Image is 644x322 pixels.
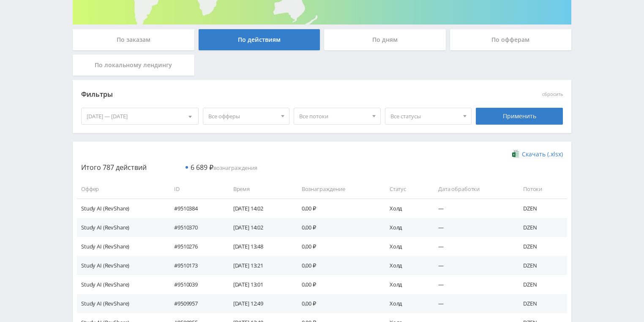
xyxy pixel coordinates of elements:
td: 0,00 ₽ [293,256,381,275]
span: Все офферы [208,108,277,124]
td: Study AI (RevShare) [77,199,166,218]
td: #9509957 [166,294,225,313]
div: По офферам [450,29,572,50]
td: DZEN [515,218,567,237]
button: сбросить [542,92,563,97]
td: #9510173 [166,256,225,275]
span: 6 689 ₽ [191,163,213,172]
td: — [430,218,515,237]
td: Study AI (RevShare) [77,294,166,313]
td: 0,00 ₽ [293,294,381,313]
td: [DATE] 13:48 [225,237,293,256]
td: Холд [381,275,430,294]
td: DZEN [515,199,567,218]
td: 0,00 ₽ [293,218,381,237]
td: DZEN [515,256,567,275]
div: По локальному лендингу [73,55,194,76]
td: — [430,294,515,313]
td: Холд [381,237,430,256]
td: — [430,237,515,256]
td: Холд [381,199,430,218]
span: Скачать (.xlsx) [522,151,563,158]
td: #9510276 [166,237,225,256]
td: [DATE] 12:49 [225,294,293,313]
div: Фильтры [81,88,442,101]
td: DZEN [515,294,567,313]
td: DZEN [515,237,567,256]
td: Статус [381,180,430,199]
td: Холд [381,256,430,275]
td: Холд [381,218,430,237]
div: Применить [476,108,563,125]
td: [DATE] 13:21 [225,256,293,275]
div: [DATE] — [DATE] [82,108,198,124]
td: Study AI (RevShare) [77,218,166,237]
img: xlsx [512,150,519,158]
td: Время [225,180,293,199]
td: DZEN [515,275,567,294]
span: Все статусы [390,108,459,124]
td: [DATE] 13:01 [225,275,293,294]
td: #9510384 [166,199,225,218]
td: — [430,199,515,218]
a: Скачать (.xlsx) [512,150,563,158]
span: Все потоки [299,108,368,124]
td: — [430,256,515,275]
td: Вознаграждение [293,180,381,199]
td: ID [166,180,225,199]
td: 0,00 ₽ [293,199,381,218]
td: Оффер [77,180,166,199]
td: #9510370 [166,218,225,237]
td: Study AI (RevShare) [77,256,166,275]
span: Итого 787 действий [81,163,147,172]
td: [DATE] 14:02 [225,218,293,237]
td: Холд [381,294,430,313]
td: Потоки [515,180,567,199]
div: По заказам [73,29,194,50]
td: 0,00 ₽ [293,237,381,256]
div: По действиям [199,29,320,50]
span: вознаграждения [191,164,257,172]
td: — [430,275,515,294]
td: Study AI (RevShare) [77,237,166,256]
td: [DATE] 14:02 [225,199,293,218]
td: #9510039 [166,275,225,294]
td: 0,00 ₽ [293,275,381,294]
div: По дням [324,29,446,50]
td: Дата обработки [430,180,515,199]
td: Study AI (RevShare) [77,275,166,294]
